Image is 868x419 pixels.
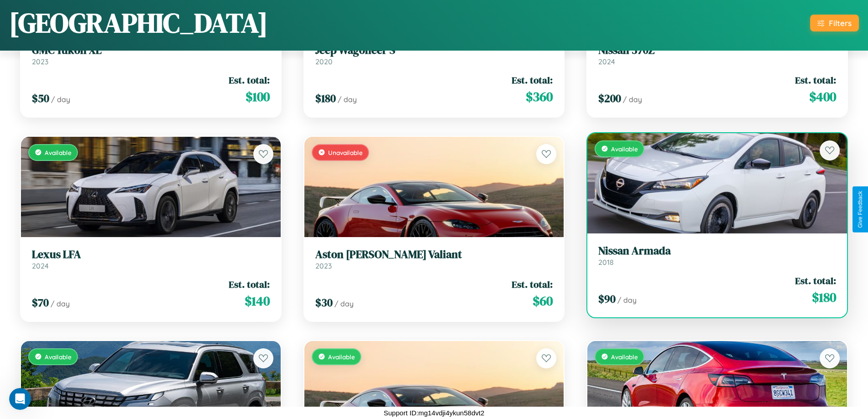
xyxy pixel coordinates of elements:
[315,91,336,106] span: $ 180
[9,388,31,410] iframe: Intercom live chat
[611,353,638,361] span: Available
[338,95,357,104] span: / day
[812,288,836,306] span: $ 180
[32,91,49,106] span: $ 50
[32,295,49,310] span: $ 70
[623,95,642,104] span: / day
[51,95,70,104] span: / day
[328,353,355,361] span: Available
[315,44,553,57] h3: Jeep Wagoneer S
[229,278,270,291] span: Est. total:
[315,261,332,270] span: 2023
[45,149,72,156] span: Available
[32,44,270,57] h3: GMC Yukon XL
[795,274,836,287] span: Est. total:
[229,73,270,87] span: Est. total:
[32,248,270,270] a: Lexus LFA2024
[315,248,553,261] h3: Aston [PERSON_NAME] Valiant
[245,292,270,310] span: $ 140
[246,88,270,106] span: $ 100
[9,4,268,41] h1: [GEOGRAPHIC_DATA]
[384,407,484,419] p: Support ID: mg14vdji4ykun58dvt2
[617,295,637,305] span: / day
[32,261,49,270] span: 2024
[810,15,859,31] button: Filters
[598,258,614,267] span: 2018
[32,248,270,261] h3: Lexus LFA
[315,44,553,66] a: Jeep Wagoneer S2020
[611,145,638,153] span: Available
[795,73,836,87] span: Est. total:
[598,244,836,267] a: Nissan Armada2018
[512,278,553,291] span: Est. total:
[315,248,553,270] a: Aston [PERSON_NAME] Valiant2023
[334,299,354,308] span: / day
[526,88,553,106] span: $ 360
[32,57,48,66] span: 2023
[829,18,852,28] div: Filters
[809,88,836,106] span: $ 400
[328,149,363,156] span: Unavailable
[598,57,615,66] span: 2024
[598,91,621,106] span: $ 200
[315,295,333,310] span: $ 30
[857,191,863,228] div: Give Feedback
[598,44,836,66] a: Nissan 370Z2024
[598,244,836,258] h3: Nissan Armada
[45,353,72,361] span: Available
[51,299,70,308] span: / day
[598,44,836,57] h3: Nissan 370Z
[32,44,270,66] a: GMC Yukon XL2023
[598,291,616,306] span: $ 90
[315,57,333,66] span: 2020
[533,292,553,310] span: $ 60
[512,73,553,87] span: Est. total:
